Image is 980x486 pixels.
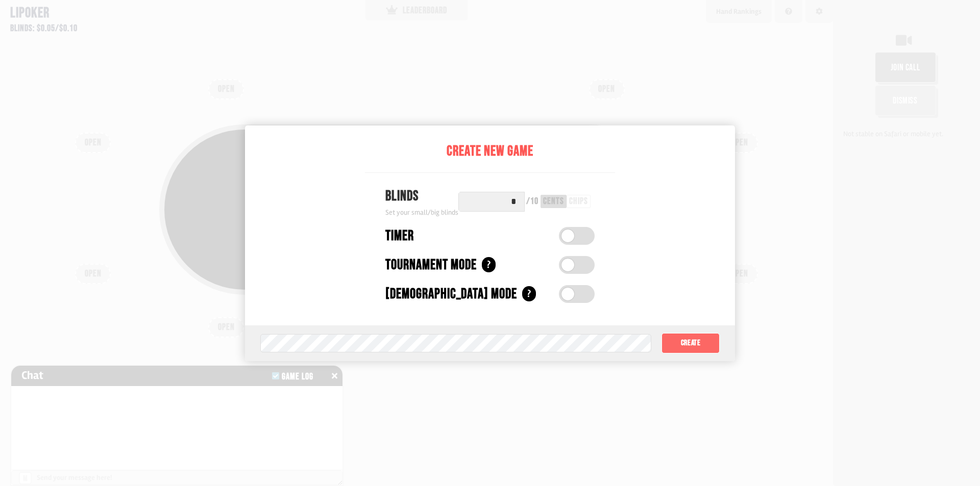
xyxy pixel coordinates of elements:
[385,207,458,218] div: Set your small/big blinds
[385,254,477,276] div: Tournament Mode
[543,197,564,206] div: cents
[526,197,538,206] div: / 10
[482,257,496,272] div: ?
[385,284,517,305] div: [DEMOGRAPHIC_DATA] Mode
[569,197,588,206] div: chips
[661,333,720,353] button: Create
[385,225,414,247] div: Timer
[385,186,458,207] div: Blinds
[522,286,536,301] div: ?
[365,141,615,162] div: Create New Game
